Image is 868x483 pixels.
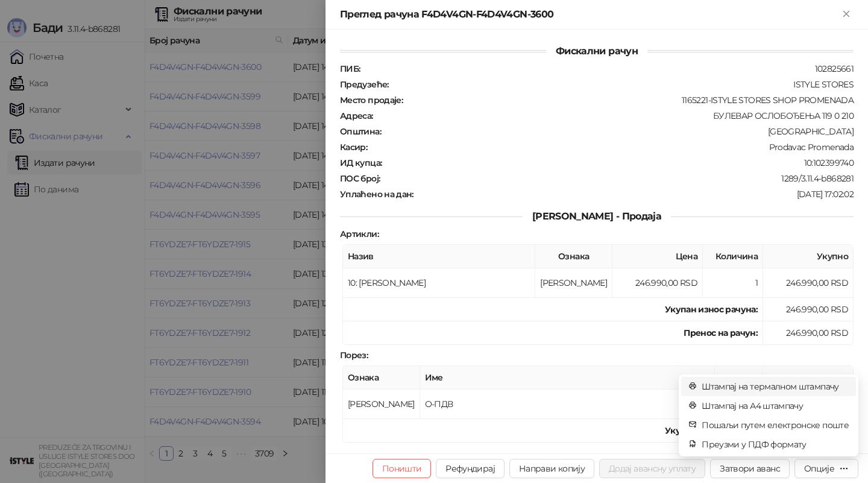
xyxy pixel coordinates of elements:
strong: Укупан износ пореза: [665,425,758,436]
strong: Касир : [340,142,367,153]
button: Направи копију [509,459,594,478]
div: Prodavac Promenada [368,142,855,153]
td: 246.990,00 RSD [612,268,703,298]
td: [PERSON_NAME] [535,268,612,298]
span: Пошаљи путем електронске поште [702,418,849,432]
div: 1289/3.11.4-b868281 [381,173,855,184]
span: Штампај на А4 штампачу [702,399,849,412]
td: 10: [PERSON_NAME] [343,268,535,298]
strong: Уплаћено на дан : [340,189,414,200]
strong: Пренос на рачун : [684,327,758,338]
strong: Место продаје : [340,95,403,106]
button: Поништи [373,459,432,478]
div: 1165221-ISTYLE STORES SHOP PROMENADA [404,95,855,106]
th: Количина [703,245,763,268]
div: [DATE] 14:48:37 [391,452,855,463]
div: Опције [804,463,834,474]
button: Додај авансну уплату [599,459,705,478]
td: 246.990,00 RSD [763,268,854,298]
th: Ознака [343,366,420,390]
div: 10:102399740 [383,157,855,168]
strong: Укупан износ рачуна : [665,304,758,315]
span: [PERSON_NAME] - Продаја [523,210,671,222]
div: [GEOGRAPHIC_DATA] [382,126,855,137]
td: 246.990,00 RSD [763,321,854,345]
td: 246.990,00 RSD [763,298,854,321]
button: Рефундирај [436,459,505,478]
th: Цена [612,245,703,268]
strong: ПИБ : [340,63,360,74]
span: Фискални рачун [546,45,647,57]
span: Штампај на термалном штампачу [702,380,849,393]
td: 1 [703,268,763,298]
td: [PERSON_NAME] [343,390,420,419]
th: Стопа [715,366,763,390]
th: Укупно [763,245,854,268]
strong: ПОС број : [340,173,380,184]
div: 102825661 [361,63,855,74]
th: Ознака [535,245,612,268]
span: Преузми у ПДФ формату [702,438,849,451]
button: Опције [794,459,858,478]
strong: Адреса : [340,110,373,121]
div: Преглед рачуна F4D4V4GN-F4D4V4GN-3600 [340,7,839,22]
strong: Општина : [340,126,381,137]
strong: Предузеће : [340,79,389,90]
strong: Артикли : [340,229,379,239]
span: Направи копију [519,463,585,474]
th: Назив [343,245,535,268]
strong: ПФР време : [340,452,390,463]
button: Затвори аванс [710,459,790,478]
strong: ИД купца : [340,157,382,168]
div: ISTYLE STORES [390,79,855,90]
strong: Порез : [340,350,368,361]
div: БУЛЕВАР ОСЛОБОЂЕЊА 119 0 210 [374,110,855,121]
button: Close [839,7,854,22]
th: Порез [763,366,854,390]
th: Име [420,366,715,390]
td: О-ПДВ [420,390,715,419]
div: [DATE] 17:02:02 [415,189,855,200]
